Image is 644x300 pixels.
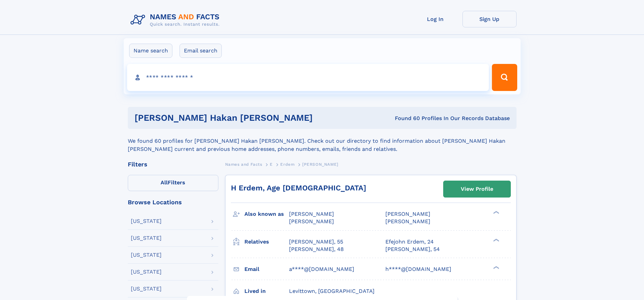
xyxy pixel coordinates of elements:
[289,288,375,294] span: Levittown, [GEOGRAPHIC_DATA]
[128,11,225,29] img: Logo Names and Facts
[244,263,289,275] h3: Email
[161,179,168,186] span: All
[492,210,500,215] div: ❯
[302,162,338,167] span: [PERSON_NAME]
[244,285,289,297] h3: Lived in
[131,286,162,292] div: [US_STATE]
[289,211,334,217] span: [PERSON_NAME]
[461,181,493,197] div: View Profile
[492,64,517,91] button: Search Button
[244,208,289,220] h3: Also known as
[280,162,294,167] span: Erdem
[289,246,344,253] a: [PERSON_NAME], 48
[128,199,218,205] div: Browse Locations
[225,160,262,168] a: Names and Facts
[131,218,162,224] div: [US_STATE]
[135,114,354,122] h1: [PERSON_NAME] Hakan [PERSON_NAME]
[385,211,430,217] span: [PERSON_NAME]
[280,160,294,168] a: Erdem
[385,218,430,225] span: [PERSON_NAME]
[289,238,343,246] a: [PERSON_NAME], 55
[492,238,500,242] div: ❯
[244,236,289,248] h3: Relatives
[270,162,273,167] span: E
[131,269,162,275] div: [US_STATE]
[131,252,162,258] div: [US_STATE]
[270,160,273,168] a: E
[131,235,162,241] div: [US_STATE]
[289,218,334,225] span: [PERSON_NAME]
[128,161,218,167] div: Filters
[462,11,517,27] a: Sign Up
[127,64,489,91] input: search input
[385,246,440,253] a: [PERSON_NAME], 54
[128,175,218,191] label: Filters
[385,238,434,246] a: Efejohn Erdem, 24
[408,11,462,27] a: Log In
[354,115,510,122] div: Found 60 Profiles In Our Records Database
[129,44,172,58] label: Name search
[492,265,500,270] div: ❯
[180,44,222,58] label: Email search
[444,181,510,197] a: View Profile
[128,129,517,153] div: We found 60 profiles for [PERSON_NAME] Hakan [PERSON_NAME]. Check out our directory to find infor...
[231,184,366,192] a: H Erdem, Age [DEMOGRAPHIC_DATA]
